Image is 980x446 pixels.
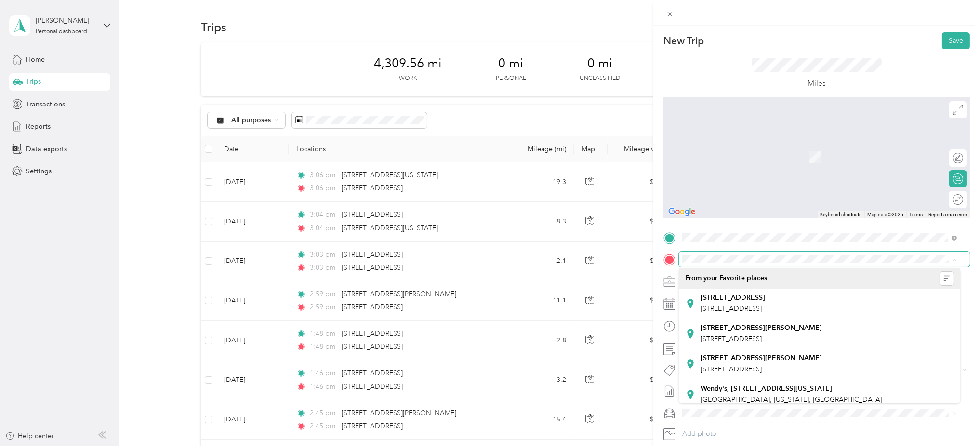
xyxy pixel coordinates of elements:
[926,392,980,446] iframe: Everlance-gr Chat Button Frame
[909,212,923,217] a: Terms (opens in new tab)
[663,34,704,48] p: New Trip
[701,354,822,363] strong: [STREET_ADDRESS][PERSON_NAME]
[701,395,882,404] span: [GEOGRAPHIC_DATA], [US_STATE], [GEOGRAPHIC_DATA]
[701,293,765,302] strong: [STREET_ADDRESS]
[701,365,762,373] span: [STREET_ADDRESS]
[701,384,832,393] strong: Wendy's, [STREET_ADDRESS][US_STATE]
[666,206,698,218] a: Open this area in Google Maps (opens a new window)
[701,335,762,343] span: [STREET_ADDRESS]
[820,211,861,218] button: Keyboard shortcuts
[942,32,970,49] button: Save
[867,212,903,217] span: Map data ©2025
[679,427,970,441] button: Add photo
[701,304,762,313] span: [STREET_ADDRESS]
[686,274,767,283] span: From your Favorite places
[666,206,698,218] img: Google
[701,324,822,332] strong: [STREET_ADDRESS][PERSON_NAME]
[808,78,826,90] p: Miles
[928,212,967,217] a: Report a map error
